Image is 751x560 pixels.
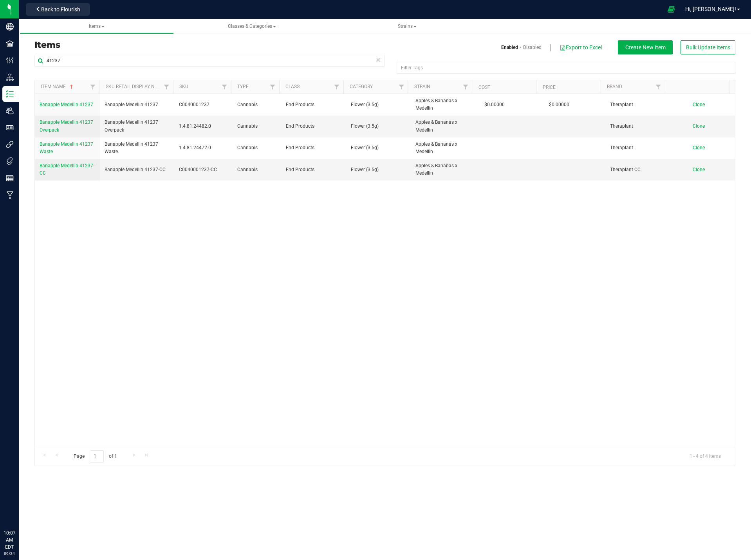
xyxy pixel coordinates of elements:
[351,123,406,130] span: Flower (3.5g)
[414,84,430,89] a: Strain
[610,166,666,173] span: Theraplant CC
[6,141,14,148] inline-svg: Integrations
[351,101,406,108] span: Flower (3.5g)
[501,44,518,51] a: Enabled
[681,40,735,54] button: Bulk Update Items
[618,40,673,54] button: Create New Item
[40,141,95,155] a: Banapple Medellin 41237 Waste
[351,166,406,173] span: Flower (3.5g)
[237,144,276,152] span: Cannabis
[105,166,166,173] span: Banapple Medellin 41237-CC
[693,123,705,129] span: Clone
[106,84,164,89] a: Sku Retail Display Name
[375,55,381,65] span: Clear
[4,529,15,551] p: 10:07 AM EDT
[459,80,472,94] a: Filter
[478,85,490,90] a: Cost
[26,3,90,16] button: Back to Flourish
[6,157,14,165] inline-svg: Tags
[179,84,188,89] a: SKU
[179,144,228,152] span: 1.4.81.24472.0
[160,80,173,94] a: Filter
[285,84,300,89] a: Class
[286,166,341,173] span: End Products
[6,23,14,31] inline-svg: Company
[41,84,75,89] a: Item Name
[398,23,417,29] span: Strains
[89,23,105,29] span: Items
[6,107,14,115] inline-svg: Users
[237,84,249,89] a: Type
[40,163,94,176] span: Banapple Medellin 41237-CC
[23,496,32,506] iframe: Resource center unread badge
[683,450,727,462] span: 1 - 4 of 4 items
[8,497,31,521] iframe: Resource center
[6,73,14,81] inline-svg: Distribution
[105,141,170,155] span: Banapple Medellin 41237 Waste
[237,166,276,173] span: Cannabis
[90,450,104,462] input: 1
[237,123,276,130] span: Cannabis
[652,80,665,94] a: Filter
[6,40,14,47] inline-svg: Facilities
[286,144,341,152] span: End Products
[610,123,666,130] span: Theraplant
[105,119,170,134] span: Banapple Medellin 41237 Overpack
[693,167,713,172] a: Clone
[693,102,713,107] a: Clone
[40,162,95,177] a: Banapple Medellin 41237-CC
[40,141,93,154] span: Banapple Medellin 41237 Waste
[41,6,80,13] span: Back to Flourish
[67,450,123,462] span: Page of 1
[6,191,14,199] inline-svg: Manufacturing
[6,124,14,132] inline-svg: User Roles
[543,85,556,90] a: Price
[610,144,666,152] span: Theraplant
[523,44,542,51] a: Disabled
[218,80,231,94] a: Filter
[415,141,471,155] span: Apples & Bananas x Medellin
[610,101,666,108] span: Theraplant
[34,40,379,50] h3: Items
[415,119,471,134] span: Apples & Bananas x Medellin
[266,80,279,94] a: Filter
[607,84,622,89] a: Brand
[625,44,666,51] span: Create New Item
[179,101,228,108] span: C0040001237
[237,101,276,108] span: Cannabis
[228,23,276,29] span: Classes & Categories
[4,551,15,556] p: 09/24
[693,145,713,150] a: Clone
[286,123,341,130] span: End Products
[351,144,406,152] span: Flower (3.5g)
[693,167,705,172] span: Clone
[693,102,705,107] span: Clone
[40,119,93,132] span: Banapple Medellin 41237 Overpack
[40,102,93,107] span: Banapple Medellin 41237
[179,123,228,130] span: 1.4.81.24482.0
[40,119,95,134] a: Banapple Medellin 41237 Overpack
[686,44,730,51] span: Bulk Update Items
[415,162,471,177] span: Apples & Bananas x Medellin
[395,80,408,94] a: Filter
[6,56,14,64] inline-svg: Configuration
[693,123,713,129] a: Clone
[685,6,736,12] span: Hi, [PERSON_NAME]!
[40,101,93,108] a: Banapple Medellin 41237
[6,174,14,182] inline-svg: Reports
[34,55,385,67] input: Search Item Name, SKU Retail Name, or Part Number
[350,84,373,89] a: Category
[693,145,705,150] span: Clone
[545,99,573,110] span: $0.00000
[415,97,471,112] span: Apples & Bananas x Medellin
[559,41,602,54] button: Export to Excel
[105,101,158,108] span: Banapple Medellin 41237
[6,90,14,98] inline-svg: Inventory
[179,166,228,173] span: C0040001237-CC
[663,2,680,17] span: Open Ecommerce Menu
[330,80,343,94] a: Filter
[86,80,99,94] a: Filter
[286,101,341,108] span: End Products
[480,99,509,110] span: $0.00000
